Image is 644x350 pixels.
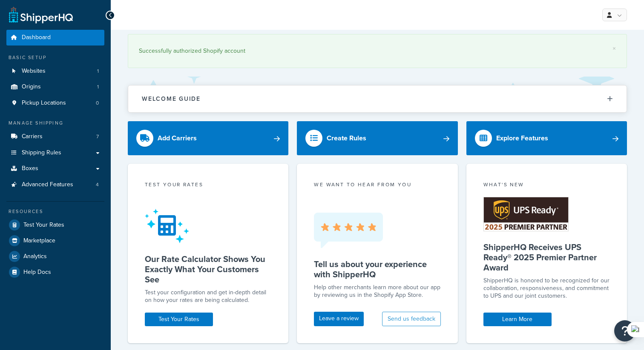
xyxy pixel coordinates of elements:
[145,254,271,285] h5: Our Rate Calculator Shows You Exactly What Your Customers See
[142,96,201,102] h2: Welcome Guide
[22,181,73,188] span: Advanced Features
[6,120,104,127] div: Manage Shipping
[22,68,46,75] span: Websites
[145,181,271,191] div: Test your rates
[158,132,197,144] div: Add Carriers
[97,68,99,75] span: 1
[22,149,61,157] span: Shipping Rules
[483,313,552,326] a: Learn More
[6,63,104,79] li: Websites
[6,54,104,61] div: Basic Setup
[97,83,99,91] span: 1
[22,165,38,172] span: Boxes
[614,320,635,341] button: Open Resource Center
[314,284,440,299] p: Help other merchants learn more about our app by reviewing us in the Shopify App Store.
[382,312,441,326] button: Send us feedback
[314,181,440,188] p: we want to hear from you
[612,45,616,52] a: ×
[145,289,271,304] div: Test your configuration and get in-depth detail on how your rates are being calculated.
[6,79,104,95] li: Origins
[6,129,104,145] a: Carriers7
[6,177,104,193] li: Advanced Features
[6,249,104,264] a: Analytics
[128,121,288,155] a: Add Carriers
[327,132,366,144] div: Create Rules
[22,100,66,107] span: Pickup Locations
[314,259,440,279] h5: Tell us about your experience with ShipperHQ
[22,83,41,91] span: Origins
[314,312,364,326] a: Leave a review
[22,133,43,140] span: Carriers
[6,79,104,95] a: Origins1
[6,129,104,145] li: Carriers
[23,253,47,260] span: Analytics
[6,95,104,111] a: Pickup Locations0
[297,121,457,155] a: Create Rules
[23,237,55,245] span: Marketplace
[96,181,99,188] span: 4
[6,95,104,111] li: Pickup Locations
[22,34,51,41] span: Dashboard
[6,265,104,280] a: Help Docs
[6,145,104,161] a: Shipping Rules
[496,132,548,144] div: Explore Features
[128,85,627,112] button: Welcome Guide
[23,269,51,276] span: Help Docs
[145,313,213,326] a: Test Your Rates
[23,222,64,229] span: Test Your Rates
[96,100,99,107] span: 0
[483,242,610,273] h5: ShipperHQ Receives UPS Ready® 2025 Premier Partner Award
[6,217,104,233] a: Test Your Rates
[6,233,104,248] a: Marketplace
[6,30,104,46] a: Dashboard
[6,208,104,215] div: Resources
[6,161,104,176] a: Boxes
[466,121,627,155] a: Explore Features
[483,181,610,191] div: What's New
[96,133,99,140] span: 7
[483,277,610,300] p: ShipperHQ is honored to be recognized for our collaboration, responsiveness, and commitment to UP...
[6,63,104,79] a: Websites1
[139,45,616,57] div: Successfully authorized Shopify account
[6,177,104,193] a: Advanced Features4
